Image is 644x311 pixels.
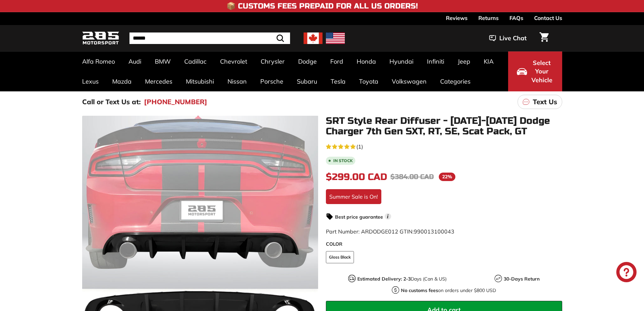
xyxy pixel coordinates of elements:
[383,51,420,71] a: Hyundai
[508,51,562,91] button: Select Your Vehicle
[350,51,383,71] a: Honda
[326,241,562,248] label: COLOR
[226,2,418,10] h4: 📦 Customs Fees Prepaid for All US Orders!
[254,71,290,91] a: Porsche
[129,32,290,44] input: Search
[148,51,177,71] a: BMW
[451,51,477,71] a: Jeep
[390,173,434,181] span: $384.00 CAD
[144,97,207,107] a: [PHONE_NUMBER]
[420,51,451,71] a: Infiniti
[177,51,213,71] a: Cadillac
[504,276,540,282] strong: 30-Days Return
[614,262,639,284] inbox-online-store-chat: Shopify online store chat
[82,30,119,46] img: Logo_285_Motorsport_areodynamics_components
[477,51,500,71] a: KIA
[82,97,141,107] p: Call or Text Us at:
[324,51,350,71] a: Ford
[401,287,496,294] p: on orders under $800 USD
[385,71,433,91] a: Volkswagen
[439,173,455,181] span: 22%
[290,71,324,91] a: Subaru
[433,71,477,91] a: Categories
[414,228,454,235] span: 990013100043
[446,12,468,24] a: Reviews
[179,71,221,91] a: Mitsubishi
[324,71,352,91] a: Tesla
[333,159,353,163] b: In stock
[530,59,553,85] span: Select Your Vehicle
[326,116,562,137] h1: SRT Style Rear Diffuser - [DATE]-[DATE] Dodge Charger 7th Gen SXT, RT, SE, Scat Pack, GT
[534,12,562,24] a: Contact Us
[75,51,122,71] a: Alfa Romeo
[105,71,138,91] a: Mazda
[478,12,499,24] a: Returns
[75,71,105,91] a: Lexus
[509,12,523,24] a: FAQs
[480,30,535,47] button: Live Chat
[385,213,391,220] span: i
[221,71,254,91] a: Nissan
[357,275,447,283] p: Days (Can & US)
[326,171,387,183] span: $299.00 CAD
[356,142,363,151] span: (1)
[352,71,385,91] a: Toyota
[326,228,454,235] span: Part Number: ARDODGE012 GTIN:
[122,51,148,71] a: Audi
[254,51,291,71] a: Chrysler
[533,97,557,107] p: Text Us
[335,214,383,220] strong: Best price guarantee
[326,142,562,151] a: 5.0 rating (1 votes)
[291,51,324,71] a: Dodge
[326,189,381,204] div: Summer Sale is On!
[518,95,562,109] a: Text Us
[138,71,179,91] a: Mercedes
[535,27,553,50] a: Cart
[401,287,438,293] strong: No customs fees
[499,34,527,43] span: Live Chat
[213,51,254,71] a: Chevrolet
[357,276,411,282] strong: Estimated Delivery: 2-3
